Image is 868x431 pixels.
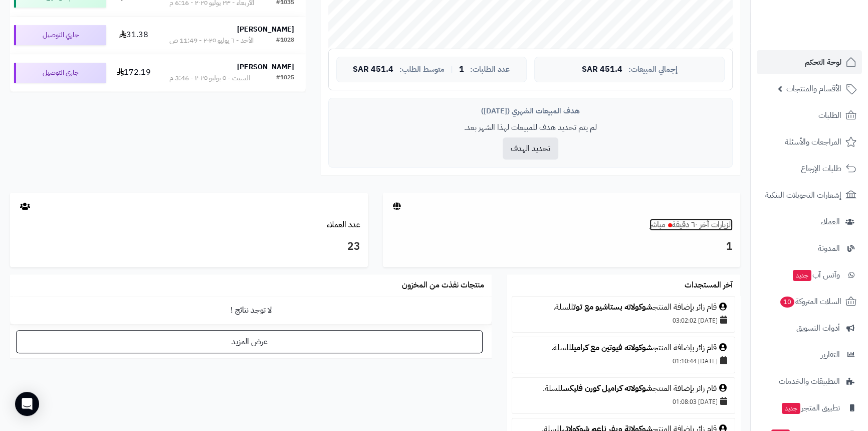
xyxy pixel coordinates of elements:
[757,130,862,154] a: المراجعات والأسئلة
[765,188,841,202] span: إشعارات التحويلات البنكية
[757,316,862,340] a: أدوات التسويق
[573,301,653,313] a: شوكولاته بستاشيو مع توت
[821,348,840,362] span: التقارير
[581,65,622,74] span: 451.4 SAR
[685,281,733,290] h3: آخر المستجدات
[800,8,858,29] img: logo-2.png
[169,36,254,46] div: الأحد - ٦ يوليو ٢٠٢٥ - 11:49 ص
[16,330,483,353] a: عرض المزيد
[757,236,862,260] a: المدونة
[820,215,840,229] span: العملاء
[14,25,106,45] div: جاري التوصيل
[757,369,862,393] a: التطبيقات والخدمات
[517,394,730,408] div: [DATE] 01:08:03
[110,54,158,91] td: 172.19
[818,108,841,122] span: الطلبات
[779,295,841,309] span: السلات المتروكة
[571,342,653,354] a: شوكولاته فيوتين مع كراميل
[796,321,840,335] span: أدوات التسويق
[451,66,453,73] span: |
[782,403,800,414] span: جديد
[649,219,666,231] small: مباشر
[757,50,862,74] a: لوحة التحكم
[757,103,862,127] a: الطلبات
[649,219,733,231] a: الزيارات آخر ٦٠ دقيقةمباشر
[353,65,393,74] span: 451.4 SAR
[628,65,677,74] span: إجمالي المبيعات:
[780,296,795,308] span: 10
[402,281,484,290] h3: منتجات نفذت من المخزون
[757,396,862,420] a: تطبيق المتجرجديد
[399,65,445,74] span: متوسط الطلب:
[517,383,730,394] div: قام زائر بإضافة المنتج للسلة.
[793,270,811,281] span: جديد
[781,401,840,415] span: تطبيق المتجر
[786,82,841,96] span: الأقسام والمنتجات
[276,73,294,83] div: #1025
[10,297,492,324] td: لا توجد نتائج !
[15,392,39,416] div: Open Intercom Messenger
[169,73,250,83] div: السبت - ٥ يوليو ٢٠٢٥ - 3:46 م
[517,313,730,327] div: [DATE] 03:02:02
[757,290,862,314] a: السلات المتروكة10
[805,55,841,69] span: لوحة التحكم
[792,268,840,282] span: وآتس آب
[459,65,464,74] span: 1
[276,36,294,46] div: #1028
[470,65,510,74] span: عدد الطلبات:
[517,302,730,313] div: قام زائر بإضافة المنتج للسلة.
[757,210,862,234] a: العملاء
[757,183,862,207] a: إشعارات التحويلات البنكية
[757,263,862,287] a: وآتس آبجديد
[18,238,360,255] h3: 23
[336,106,725,116] div: هدف المبيعات الشهري ([DATE])
[237,24,294,35] strong: [PERSON_NAME]
[390,238,733,255] h3: 1
[327,219,360,231] a: عدد العملاء
[818,241,840,255] span: المدونة
[757,157,862,181] a: طلبات الإرجاع
[14,63,106,83] div: جاري التوصيل
[563,382,653,394] a: شوكولاته كراميل كورن فليكس
[110,17,158,54] td: 31.38
[757,343,862,367] a: التقارير
[336,122,725,133] p: لم يتم تحديد هدف للمبيعات لهذا الشهر بعد.
[517,354,730,368] div: [DATE] 01:10:44
[517,342,730,354] div: قام زائر بإضافة المنتج للسلة.
[237,62,294,72] strong: [PERSON_NAME]
[785,135,841,149] span: المراجعات والأسئلة
[779,374,840,388] span: التطبيقات والخدمات
[503,137,558,160] button: تحديد الهدف
[801,162,841,176] span: طلبات الإرجاع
